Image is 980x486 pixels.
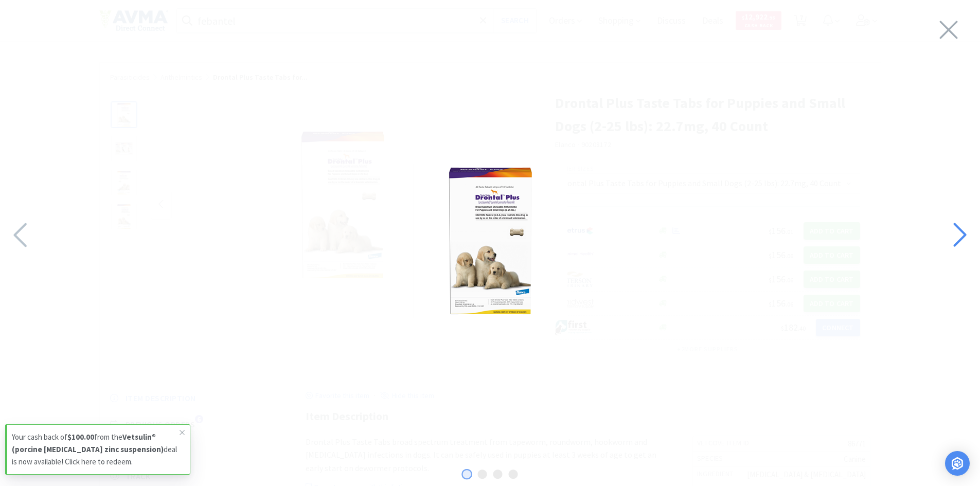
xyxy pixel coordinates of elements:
[12,431,180,468] p: Your cash back of from the deal is now available! Click here to redeem.
[493,468,503,478] button: 3
[67,432,94,442] strong: $100.00
[462,468,472,478] button: 1
[477,468,488,478] button: 2
[508,468,519,478] button: 4
[945,451,970,476] div: Open Intercom Messenger
[413,164,567,318] img: b759bffad17d4cc19f88d14807b89418_634723.png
